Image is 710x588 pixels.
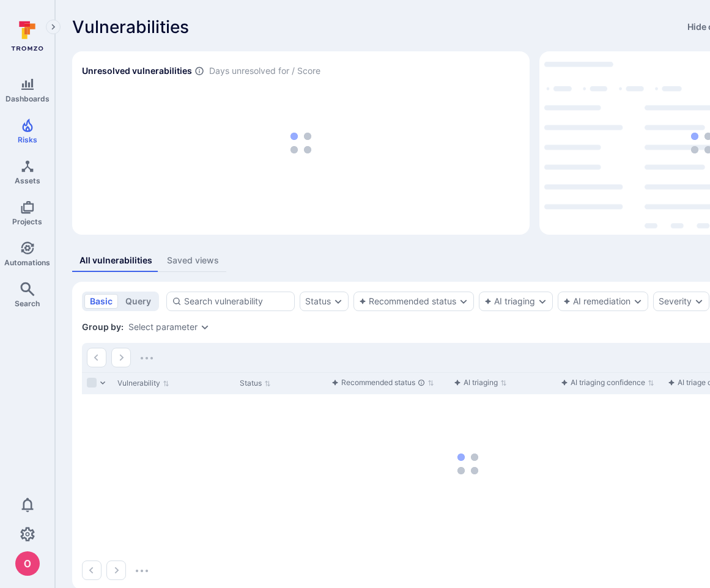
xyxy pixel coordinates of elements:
[82,321,124,333] span: Group by:
[167,254,219,266] div: Saved views
[15,551,40,576] div: oleg malkov
[15,551,40,576] img: ACg8ocJcCe-YbLxGm5tc0PuNRxmgP8aEm0RBXn6duO8aeMVK9zjHhw=s96-c
[128,322,210,332] div: grouping parameters
[15,176,40,185] span: Assets
[6,94,50,103] span: Dashboards
[659,296,692,306] button: Severity
[209,65,320,78] span: Days unresolved for / Score
[141,357,153,359] img: Loading...
[82,560,102,580] button: Go to the previous page
[538,296,547,306] button: Expand dropdown
[331,377,425,389] div: Recommended status
[87,378,97,388] span: Select all rows
[561,377,645,389] div: AI triaging confidence
[459,296,468,306] button: Expand dropdown
[454,378,507,388] button: Sort by function(){return k.createElement(pN.A,{direction:"row",alignItems:"center",gap:4},k.crea...
[305,296,331,306] button: Status
[87,348,106,367] button: Go to the previous page
[359,296,456,306] button: Recommended status
[84,294,118,309] button: basic
[18,135,37,144] span: Risks
[454,377,498,389] div: AI triaging
[106,560,126,580] button: Go to the next page
[111,348,131,367] button: Go to the next page
[184,295,289,307] input: Search vulnerability
[136,570,148,572] img: Loading...
[694,296,704,306] button: Expand dropdown
[49,22,57,32] i: Expand navigation menu
[12,217,42,226] span: Projects
[331,378,434,388] button: Sort by function(){return k.createElement(pN.A,{direction:"row",alignItems:"center",gap:4},k.crea...
[72,17,189,37] span: Vulnerabilities
[561,378,654,388] button: Sort by function(){return k.createElement(pN.A,{direction:"row",alignItems:"center",gap:4},k.crea...
[82,65,192,77] h2: Unresolved vulnerabilities
[633,296,643,306] button: Expand dropdown
[46,20,61,34] button: Expand navigation menu
[563,296,630,306] button: AI remediation
[117,378,169,388] button: Sort by Vulnerability
[4,258,50,267] span: Automations
[333,296,343,306] button: Expand dropdown
[120,294,157,309] button: query
[194,65,204,78] span: Number of vulnerabilities in status ‘Open’ ‘Triaged’ and ‘In process’ divided by score and scanne...
[240,378,271,388] button: Sort by Status
[15,299,40,308] span: Search
[80,254,152,266] div: All vulnerabilities
[484,296,535,306] button: AI triaging
[200,322,210,332] button: Expand dropdown
[128,322,198,332] button: Select parameter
